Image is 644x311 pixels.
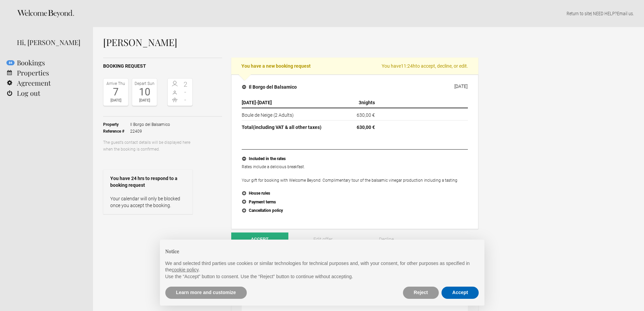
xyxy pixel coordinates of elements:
[105,87,126,97] div: 7
[165,248,479,255] h2: Notice
[295,232,352,246] a: Edit offer
[165,287,247,299] button: Learn more and customize
[403,287,439,299] button: Reject
[6,60,15,65] flynt-notification-badge: 84
[242,198,468,207] button: Payment terms
[110,175,186,188] strong: You have 24 hrs to respond to a booking request
[242,120,332,133] th: Total
[332,97,378,108] th: nights
[242,100,256,105] span: [DATE]
[105,80,126,87] div: Arrive Thu
[357,112,375,118] flynt-currency: 630,00 €
[130,121,170,128] span: Il Borgo del Balsamico
[180,81,191,88] span: 2
[242,84,297,90] h4: Il Borgo del Balsamico
[237,80,473,94] button: Il Borgo del Balsamico [DATE]
[134,80,155,87] div: Depart Sun
[454,84,468,89] div: [DATE]
[165,260,479,273] p: We and selected third parties use cookies or similar technologies for technical purposes and, wit...
[105,97,126,104] div: [DATE]
[172,267,198,272] a: cookie policy - link opens in a new tab
[242,108,332,120] td: Boule de Neige (2 Adults)
[165,273,479,280] p: Use the “Accept” button to consent. Use the “Reject” button to continue without accepting.
[242,163,468,184] p: Rates include a delicious breakfast. Your gift for booking with Welcome Beyond: Complimentary tou...
[242,206,468,215] button: Cancellation policy
[401,63,415,69] flynt-countdown: 11:24h
[103,10,634,17] p: | NEED HELP? .
[242,189,468,198] button: House rules
[103,63,222,70] h2: Booking request
[110,195,186,209] p: Your calendar will only be blocked once you accept the booking.
[242,155,468,163] button: Included in the rates
[231,232,288,246] button: Accept
[357,125,375,130] flynt-currency: 630,00 €
[567,11,591,16] a: Return to site
[359,100,361,105] span: 3
[180,89,191,95] span: -
[382,63,468,69] span: You have to accept, decline, or edit.
[242,97,332,108] th: -
[253,125,321,130] span: (including VAT & all other taxes)
[103,121,130,128] strong: Property
[103,128,130,135] strong: Reference #
[358,232,415,246] button: Decline
[617,11,633,16] a: Email us
[442,287,479,299] button: Accept
[134,87,155,97] div: 10
[231,58,478,74] h2: You have a new booking request
[17,37,83,47] div: Hi, [PERSON_NAME]
[103,37,478,47] h1: [PERSON_NAME]
[134,97,155,104] div: [DATE]
[103,139,193,153] p: The guest’s contact details will be displayed here when the booking is confirmed.
[258,100,272,105] span: [DATE]
[180,96,191,103] span: -
[130,128,170,135] span: 22409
